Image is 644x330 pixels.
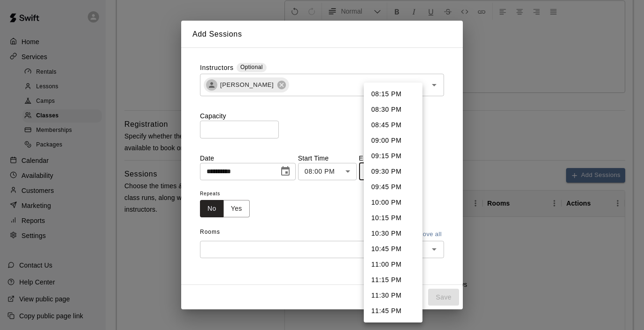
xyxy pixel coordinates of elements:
li: 11:15 PM [364,272,422,288]
li: 10:30 PM [364,226,422,241]
li: 11:30 PM [364,288,422,303]
li: 09:15 PM [364,148,422,164]
li: 11:45 PM [364,303,422,319]
li: 08:30 PM [364,102,422,117]
li: 09:30 PM [364,164,422,179]
li: 11:00 PM [364,257,422,272]
li: 10:45 PM [364,241,422,257]
li: 08:45 PM [364,117,422,133]
li: 10:15 PM [364,210,422,226]
li: 10:00 PM [364,195,422,210]
li: 08:15 PM [364,86,422,102]
li: 09:00 PM [364,133,422,148]
li: 09:45 PM [364,179,422,195]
